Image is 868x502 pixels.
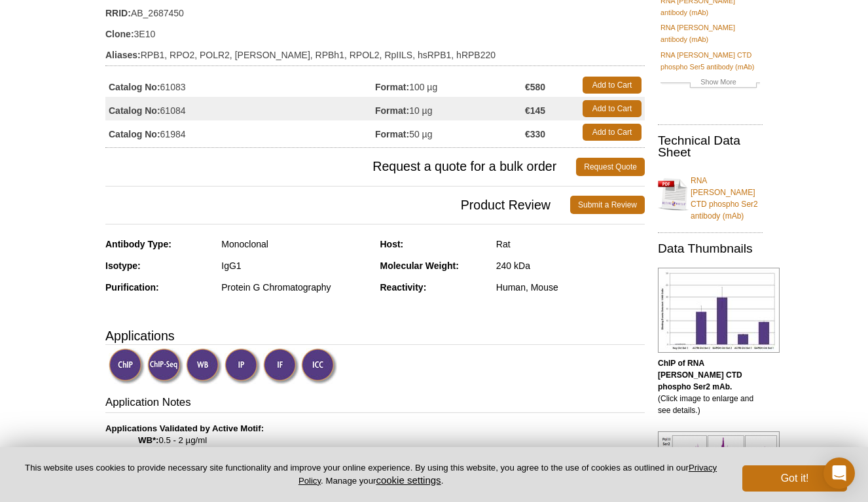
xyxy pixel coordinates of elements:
[658,268,780,353] img: RNA pol II CTD phospho Ser2 antibody (mAb) tested by ChIP.
[375,81,409,93] strong: Format:
[105,120,375,144] td: 61984
[105,196,570,214] span: Product Review
[109,105,160,117] strong: Catalog No:
[658,357,763,416] p: (Click image to enlarge and see details.)
[221,281,370,293] div: Protein G Chromatography
[186,348,222,384] img: Western Blot Validated
[105,41,645,62] td: RPB1, RPO2, POLR2, [PERSON_NAME], RPBh1, RPOL2, RpIILS, hsRPB1, hRPB220
[525,81,545,93] strong: €580
[221,260,370,272] div: IgG1
[105,28,134,40] strong: Clone:
[21,462,721,487] p: This website uses cookies to provide necessary site functionality and improve your online experie...
[109,81,160,93] strong: Catalog No:
[105,73,375,97] td: 61083
[375,128,409,140] strong: Format:
[105,423,264,433] b: Applications Validated by Active Motif:
[375,105,409,117] strong: Format:
[105,158,576,176] span: Request a quote for a bulk order
[658,359,742,391] b: ChIP of RNA [PERSON_NAME] CTD phospho Ser2 mAb.
[263,348,299,384] img: Immunofluorescence Validated
[380,282,427,293] strong: Reactivity:
[375,120,525,144] td: 50 µg
[221,238,370,250] div: Monoclonal
[658,167,763,222] a: RNA [PERSON_NAME] CTD phospho Ser2 antibody (mAb)
[225,348,261,384] img: Immunoprecipitation Validated
[525,105,545,117] strong: €145
[583,77,642,94] a: Add to Cart
[823,457,855,489] div: Open Intercom Messenger
[658,135,763,158] h2: Technical Data Sheet
[298,463,717,485] a: Privacy Policy
[660,76,760,91] a: Show More
[658,243,763,255] h2: Data Thumbnails
[301,348,337,384] img: Immunocytochemistry Validated
[576,158,645,176] a: Request Quote
[660,22,760,45] a: RNA [PERSON_NAME] antibody (mAb)
[105,260,141,271] strong: Isotype:
[147,348,183,384] img: ChIP-Seq Validated
[105,20,645,41] td: 3E10
[570,196,645,214] a: Submit a Review
[105,49,141,61] strong: Aliases:
[496,281,645,293] div: Human, Mouse
[109,348,145,384] img: ChIP Validated
[583,100,642,117] a: Add to Cart
[105,97,375,120] td: 61084
[380,260,459,271] strong: Molecular Weight:
[105,239,172,249] strong: Antibody Type:
[583,124,642,141] a: Add to Cart
[658,431,780,498] img: RNA pol II CTD phospho Ser2 antibody (mAb) tested by ChIP-Seq.
[375,73,525,97] td: 100 µg
[525,128,545,140] strong: €330
[660,49,760,73] a: RNA [PERSON_NAME] CTD phospho Ser5 antibody (mAb)
[496,238,645,250] div: Rat
[742,465,847,492] button: Got it!
[105,326,645,346] h3: Applications
[496,260,645,272] div: 240 kDa
[105,7,131,19] strong: RRID:
[109,128,160,140] strong: Catalog No:
[375,97,525,120] td: 10 µg
[380,239,404,249] strong: Host:
[376,475,441,486] button: cookie settings
[105,395,645,413] h3: Application Notes
[105,282,159,293] strong: Purification:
